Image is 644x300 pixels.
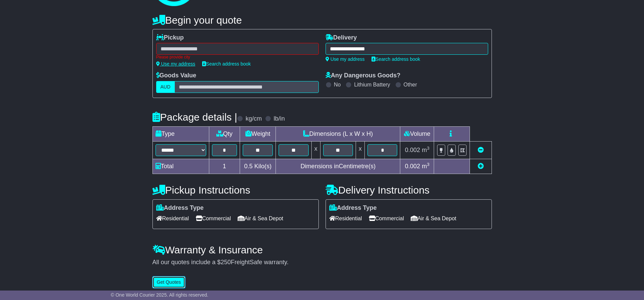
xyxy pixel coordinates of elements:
label: AUD [156,81,175,93]
span: Residential [156,213,189,224]
span: Air & Sea Depot [411,213,456,224]
h4: Delivery Instructions [326,184,492,196]
td: Volume [400,126,434,141]
td: x [356,141,365,159]
span: Commercial [369,213,404,224]
button: Get Quotes [152,276,186,288]
a: Remove this item [478,147,484,153]
td: 1 [209,159,240,174]
label: Delivery [326,34,357,42]
td: Weight [240,126,276,141]
h4: Begin your quote [152,15,492,26]
span: m [422,163,430,170]
label: Lithium Battery [354,81,390,88]
span: Residential [329,213,362,224]
span: m [422,147,430,153]
a: Search address book [372,56,420,62]
label: No [334,81,341,88]
label: Goods Value [156,72,196,79]
h4: Package details | [152,111,237,123]
a: Add new item [478,163,484,170]
td: Dimensions (L x W x H) [276,126,400,141]
span: © One World Courier 2025. All rights reserved. [111,292,209,298]
div: All our quotes include a $ FreightSafe warranty. [152,259,492,266]
span: 250 [221,259,231,266]
td: x [311,141,320,159]
span: Commercial [196,213,231,224]
h4: Warranty & Insurance [152,244,492,255]
label: lb/in [273,115,285,123]
a: Use my address [326,56,365,62]
span: Air & Sea Depot [238,213,283,224]
td: Total [152,159,209,174]
label: Address Type [329,204,377,212]
sup: 3 [427,146,430,151]
h4: Pickup Instructions [152,184,319,196]
span: 0.002 [405,147,420,153]
label: kg/cm [245,115,262,123]
label: Any Dangerous Goods? [326,72,401,79]
span: 0.5 [244,163,253,170]
label: Address Type [156,204,204,212]
td: Qty [209,126,240,141]
span: 0.002 [405,163,420,170]
a: Use my address [156,61,195,67]
td: Type [152,126,209,141]
label: Pickup [156,34,184,42]
label: Other [404,81,417,88]
td: Dimensions in Centimetre(s) [276,159,400,174]
div: Please provide city [156,55,319,59]
a: Search address book [202,61,251,67]
td: Kilo(s) [240,159,276,174]
sup: 3 [427,162,430,167]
